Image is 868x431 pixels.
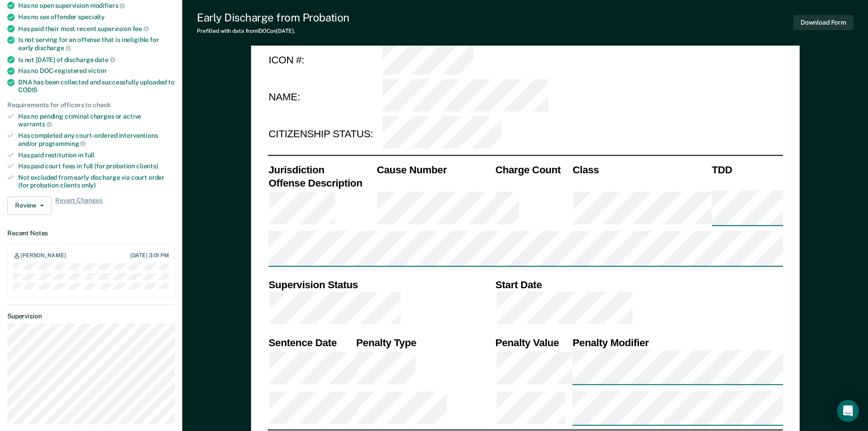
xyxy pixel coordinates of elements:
div: Has no DOC-registered [18,67,175,75]
td: NAME: [267,78,381,116]
span: full [85,151,94,159]
div: Not excluded from early discharge via court order (for probation clients [18,174,175,189]
th: Cause Number [375,163,494,176]
span: date [95,56,115,63]
span: only) [82,182,96,189]
button: Download Form [793,15,853,30]
span: fee [133,25,149,32]
span: programming [39,140,86,147]
th: Class [571,163,710,176]
span: Revert Changes [55,197,103,215]
td: CITIZENSHIP STATUS: [267,116,381,153]
div: Has paid their most recent supervision [18,25,175,33]
div: Requirements for officers to check [7,101,175,109]
span: discharge [35,44,71,52]
div: DNA has been collected and successfully uploaded to [18,78,175,94]
span: victim [88,67,106,74]
button: Review [7,197,51,215]
th: Jurisdiction [267,163,376,176]
th: Penalty Modifier [571,336,783,349]
th: Offense Description [267,176,376,189]
div: Has no sex offender [18,13,175,21]
span: specialty [78,13,105,21]
div: Is not [DATE] of discharge [18,56,175,64]
th: Penalty Value [494,336,572,349]
th: Sentence Date [267,336,355,349]
td: ICON #: [267,41,381,78]
div: Has no open supervision [18,1,175,10]
div: Has paid restitution in [18,151,175,159]
span: clients) [136,162,158,170]
span: CODIS [18,86,37,93]
th: Start Date [494,278,783,291]
div: Has no pending criminal charges or active [18,113,175,128]
dt: Recent Notes [7,229,175,237]
div: [PERSON_NAME] [21,252,66,260]
div: Has completed any court-ordered interventions and/or [18,132,175,147]
dt: Supervision [7,312,175,320]
div: Has paid court fees in full (for probation [18,162,175,170]
div: [DATE] 3:01 PM [130,252,169,259]
th: Supervision Status [267,278,494,291]
span: modifiers [90,2,125,9]
div: Prefilled with data from IDOC on [DATE] . [197,28,349,34]
div: Is not serving for an offense that is ineligible for early [18,36,175,52]
th: Penalty Type [355,336,494,349]
th: TDD [711,163,783,176]
div: Open Intercom Messenger [837,400,859,422]
div: Early Discharge from Probation [197,11,349,24]
span: warrants [18,120,52,128]
th: Charge Count [494,163,572,176]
